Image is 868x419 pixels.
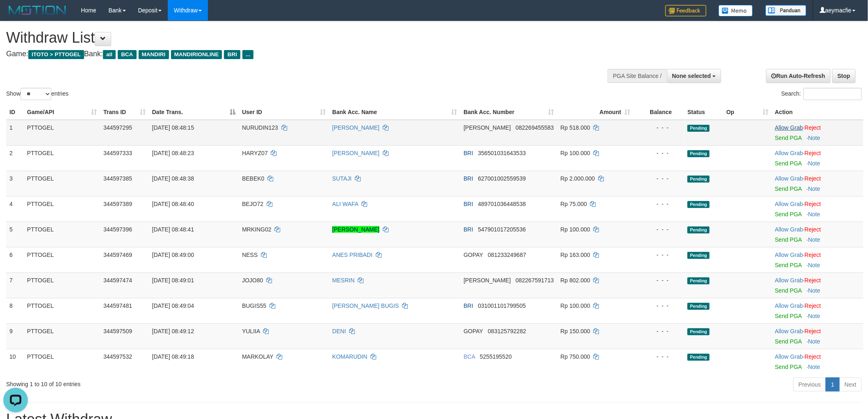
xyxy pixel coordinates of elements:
div: PGA Site Balance / [608,69,667,83]
td: 7 [6,272,24,298]
div: - - - [637,149,681,157]
span: [DATE] 08:48:41 [152,226,194,233]
td: 4 [6,196,24,222]
td: 10 [6,349,24,374]
span: Pending [688,328,710,335]
td: PTTOGEL [24,120,100,146]
select: Showentries [21,88,51,100]
a: Reject [805,277,821,284]
th: ID [6,105,24,120]
input: Search: [804,88,862,100]
th: Game/API: activate to sort column ascending [24,105,100,120]
button: None selected [667,69,722,83]
span: Rp 100.000 [561,302,590,309]
span: [DATE] 08:48:15 [152,124,194,131]
a: Allow Grab [775,328,803,334]
td: PTTOGEL [24,272,100,298]
span: [DATE] 08:48:38 [152,175,194,182]
span: 344597333 [103,150,132,156]
a: Allow Grab [775,277,803,284]
a: Note [808,135,820,141]
span: Rp 163.000 [561,252,590,258]
a: [PERSON_NAME] [332,226,379,233]
td: 1 [6,120,24,146]
td: · [772,120,863,146]
span: Pending [688,150,710,157]
a: Next [839,378,862,392]
span: [PERSON_NAME] [464,124,511,131]
img: Feedback.jpg [665,5,706,16]
div: - - - [637,124,681,132]
a: SUTAJI [332,175,352,182]
span: MRKING02 [242,226,272,233]
td: PTTOGEL [24,196,100,222]
span: 344597389 [103,201,132,207]
a: Allow Grab [775,175,803,182]
a: [PERSON_NAME] [332,124,379,131]
span: [DATE] 08:49:12 [152,328,194,334]
a: [PERSON_NAME] [332,150,379,156]
span: BRI [464,201,473,207]
a: [PERSON_NAME] BUGIS [332,302,399,309]
span: · [775,226,804,233]
span: · [775,328,804,334]
a: Allow Grab [775,302,803,309]
th: Op: activate to sort column ascending [723,105,772,120]
span: Copy 627001002559539 to clipboard [478,175,526,182]
a: Send PGA [775,211,802,218]
label: Search: [781,88,862,100]
div: - - - [637,276,681,284]
td: 6 [6,247,24,272]
span: GOPAY [464,328,483,334]
span: NURUDIN123 [242,124,278,131]
a: Reject [805,353,821,360]
td: · [772,349,863,374]
span: · [775,252,804,258]
a: Reject [805,150,821,156]
a: Note [808,262,820,268]
span: ... [242,50,254,59]
span: Rp 802.000 [561,277,590,284]
a: Send PGA [775,236,802,243]
a: Reject [805,328,821,334]
a: Note [808,338,820,345]
span: [DATE] 08:49:01 [152,277,194,284]
button: Open LiveChat chat widget [3,3,28,28]
td: PTTOGEL [24,222,100,247]
span: Rp 518.000 [561,124,590,131]
td: 2 [6,145,24,171]
a: Send PGA [775,287,802,294]
div: - - - [637,251,681,259]
span: Pending [688,125,710,132]
span: [DATE] 08:49:04 [152,302,194,309]
th: Action [772,105,863,120]
span: NESS [242,252,258,258]
a: ALI WAFA [332,201,358,207]
div: Showing 1 to 10 of 10 entries [6,377,356,388]
th: Bank Acc. Number: activate to sort column ascending [460,105,557,120]
td: · [772,247,863,272]
span: · [775,201,804,207]
span: [DATE] 08:49:00 [152,252,194,258]
a: Note [808,364,820,370]
a: Reject [805,226,821,233]
a: KOMARUDIN [332,353,368,360]
span: Rp 150.000 [561,328,590,334]
span: Pending [688,354,710,361]
span: Rp 75.000 [561,201,587,207]
img: Button%20Memo.svg [719,5,753,16]
span: Rp 2.000.000 [561,175,595,182]
a: MESRIN [332,277,354,284]
a: DENI [332,328,346,334]
span: 344597396 [103,226,132,233]
a: Send PGA [775,262,802,268]
td: PTTOGEL [24,171,100,196]
td: 5 [6,222,24,247]
td: PTTOGEL [24,145,100,171]
h4: Game: Bank: [6,50,571,58]
span: BUGIS55 [242,302,266,309]
span: Copy 082269455583 to clipboard [516,124,554,131]
a: Reject [805,124,821,131]
span: 344597532 [103,353,132,360]
span: [DATE] 08:48:40 [152,201,194,207]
